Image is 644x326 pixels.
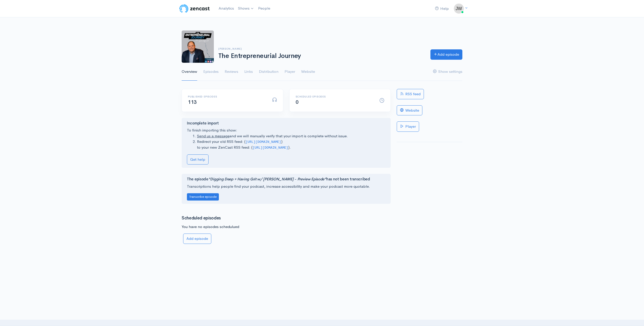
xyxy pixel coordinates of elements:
[397,89,424,99] a: RSS feed
[259,63,278,81] a: Distribution
[244,63,253,81] a: Links
[182,63,197,81] a: Overview
[187,184,385,189] p: Transcriptions help people find your podcast, increase accessibility and make your podcast more q...
[217,3,236,14] a: Analytics
[182,224,391,230] p: You have no episodes schedulued
[187,193,219,201] button: Transcribe episode
[430,49,462,60] a: Add episode
[187,177,385,181] h4: The episode has not been transcribed
[197,133,385,139] li: and we will manually verify that your import is complete without issue.
[454,4,464,14] img: ...
[296,99,299,105] span: 0
[256,3,272,14] a: People
[182,216,391,221] h3: Scheduled episodes
[187,154,209,165] a: Get help
[433,63,462,81] a: Show settings
[433,3,451,14] a: Help
[208,177,326,181] i: "Digging Deep + Having Grit w/ [PERSON_NAME] - Preview Episode"
[246,140,281,144] code: [URL][DOMAIN_NAME]
[187,121,385,125] h4: Incomplete import
[397,121,419,132] a: Player
[197,139,385,150] li: Redirect your old RSS feed: ( ) to your new ZenCast RSS feed: ( ).
[197,134,229,138] a: Send us a message
[397,105,422,116] a: Website
[296,95,374,98] h6: Scheduled episodes
[187,121,385,165] div: To finish importing this show:
[218,47,424,50] h6: [PERSON_NAME]
[179,4,211,14] img: ZenCast Logo
[225,63,238,81] a: Reviews
[285,63,295,81] a: Player
[236,3,256,14] a: Shows
[188,99,197,105] span: 113
[183,234,211,244] a: Add episode
[188,95,266,98] h6: Published episodes
[253,146,288,150] code: [URL][DOMAIN_NAME]
[218,52,424,60] h1: The Entrepreneurial Journey
[301,63,315,81] a: Website
[187,194,219,199] a: Transcribe episode
[203,63,219,81] a: Episodes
